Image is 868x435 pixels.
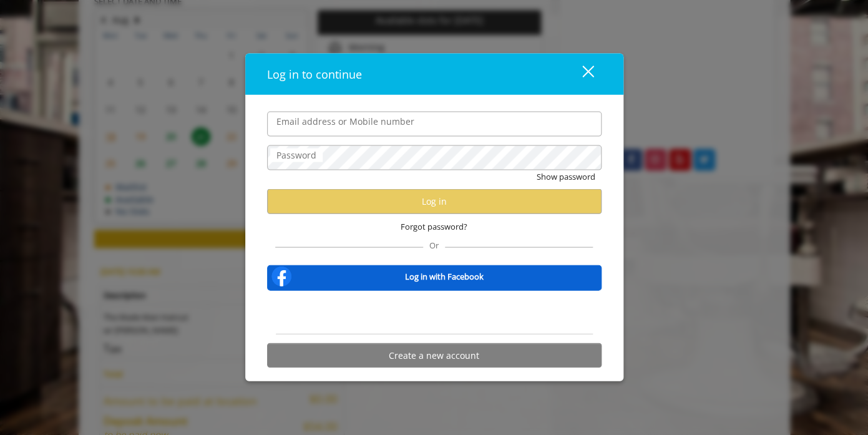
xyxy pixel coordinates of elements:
[270,148,323,162] label: Password
[267,66,362,81] span: Log in to continue
[356,299,512,326] iframe: Sign in with Google Button
[267,145,602,170] input: Password
[405,270,484,283] b: Log in with Facebook
[423,240,445,251] span: Or
[270,114,421,128] label: Email address or Mobile number
[568,65,593,84] div: close dialog
[559,61,602,87] button: close dialog
[363,299,505,326] div: Sign in with Google. Opens in new tab
[537,170,595,183] button: Show password
[401,220,467,233] span: Forgot password?
[267,189,602,213] button: Log in
[269,264,294,289] img: facebook-logo
[267,343,602,368] button: Create a new account
[267,111,602,136] input: Email address or Mobile number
